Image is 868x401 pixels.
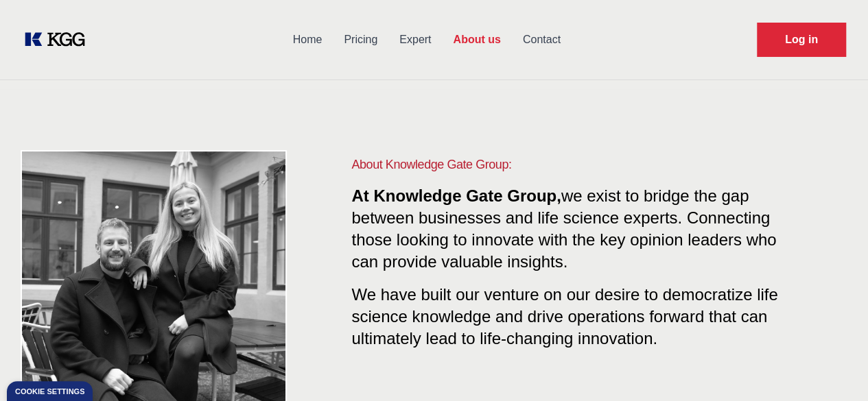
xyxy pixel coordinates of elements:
[22,29,96,51] a: KOL Knowledge Platform: Talk to Key External Experts (KEE)
[388,22,442,58] a: Expert
[15,388,84,396] div: Cookie settings
[442,22,511,58] a: About us
[757,23,846,57] a: Request Demo
[282,22,333,58] a: Home
[351,186,776,271] span: we exist to bridge the gap between businesses and life science experts. Connecting those looking ...
[351,186,561,205] span: At Knowledge Gate Group,
[351,155,791,174] h1: About Knowledge Gate Group:
[512,22,572,58] a: Contact
[799,335,868,401] iframe: Chat Widget
[333,22,388,58] a: Pricing
[351,280,777,348] span: We have built our venture on our desire to democratize life science knowledge and drive operation...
